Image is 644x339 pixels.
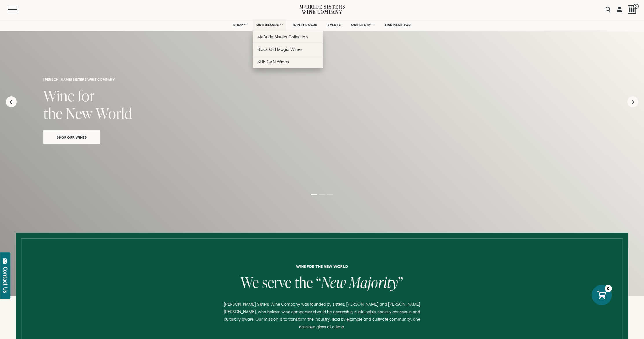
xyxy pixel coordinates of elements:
[256,23,279,27] span: OUR BRANDS
[233,23,243,27] span: SHOP
[381,19,415,31] a: FIND NEAR YOU
[262,272,292,292] span: serve
[47,134,97,141] span: Shop Our Wines
[253,56,323,68] a: SHE CAN Wines
[43,78,601,81] h6: [PERSON_NAME] sisters wine company
[96,103,132,123] span: World
[257,59,289,64] span: SHE CAN Wines
[633,4,639,9] span: 0
[324,19,344,31] a: EVENTS
[253,43,323,56] a: Black Girl Magic Wines
[316,272,321,292] span: “
[327,194,333,195] li: Page dot 3
[328,23,341,27] span: EVENTS
[351,23,371,27] span: OUR STORY
[385,23,411,27] span: FIND NEAR YOU
[605,285,612,292] div: 0
[106,264,538,268] h6: Wine for the new world
[43,86,75,106] span: Wine
[289,19,321,31] a: JOIN THE CLUB
[347,19,378,31] a: OUR STORY
[43,103,63,123] span: the
[293,23,318,27] span: JOIN THE CLUB
[253,19,286,31] a: OUR BRANDS
[627,96,638,107] button: Next
[349,272,398,292] span: Majority
[398,272,403,292] span: ”
[66,103,93,123] span: New
[321,272,346,292] span: New
[295,272,313,292] span: the
[78,86,95,106] span: for
[257,47,302,52] span: Black Girl Magic Wines
[241,272,259,292] span: We
[230,19,250,31] a: SHOP
[319,194,325,195] li: Page dot 2
[3,267,8,293] div: Contact Us
[257,34,308,39] span: McBride Sisters Collection
[311,194,317,195] li: Page dot 1
[253,31,323,43] a: McBride Sisters Collection
[8,7,29,12] button: Mobile Menu Trigger
[219,301,425,331] p: [PERSON_NAME] Sisters Wine Company was founded by sisters, [PERSON_NAME] and [PERSON_NAME] [PERSO...
[43,130,100,144] a: Shop Our Wines
[6,96,17,107] button: Previous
